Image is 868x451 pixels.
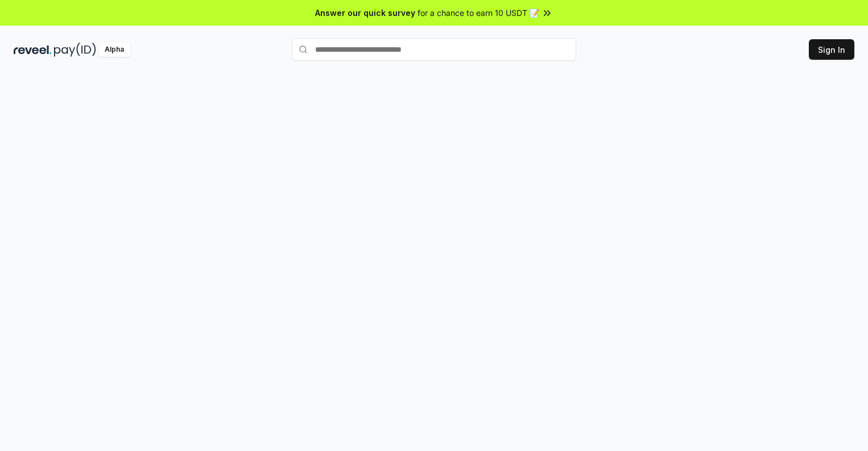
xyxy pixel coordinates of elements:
[14,43,52,57] img: reveel_dark
[98,43,130,57] div: Alpha
[809,39,854,60] button: Sign In
[315,7,415,19] span: Answer our quick survey
[54,43,96,57] img: pay_id
[418,7,539,19] span: for a chance to earn 10 USDT 📝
